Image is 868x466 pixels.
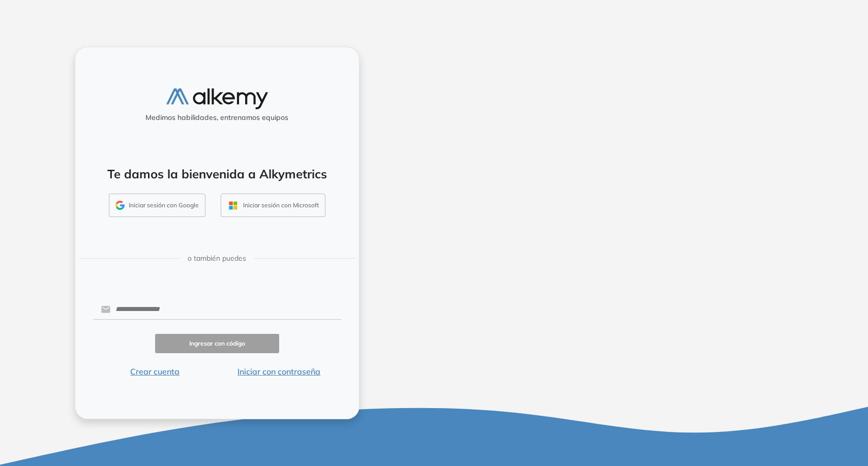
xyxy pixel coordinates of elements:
button: Crear cuenta [93,365,217,378]
button: Iniciar sesión con Microsoft [221,194,325,217]
button: Iniciar con contraseña [217,365,341,378]
img: GMAIL_ICON [115,201,125,210]
button: Iniciar sesión con Google [109,194,205,217]
img: logo-alkemy [166,88,268,109]
span: o también puedes [188,253,246,264]
button: Ingresar con código [155,334,279,354]
img: OUTLOOK_ICON [227,200,239,211]
h4: Te damos la bienvenida a Alkymetrics [88,167,346,181]
h5: Medimos habilidades, entrenamos equipos [79,113,355,122]
iframe: Chat Widget [817,417,868,466]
